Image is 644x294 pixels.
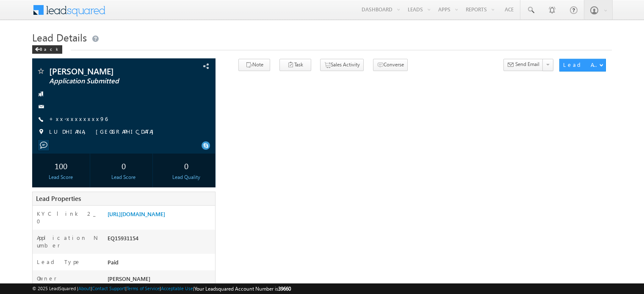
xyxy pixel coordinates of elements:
[37,234,99,249] label: Application Number
[78,286,91,291] a: About
[127,286,160,291] a: Terms of Service
[515,60,539,68] span: Send Email
[34,158,88,173] div: 100
[160,158,213,173] div: 0
[108,210,165,217] a: [URL][DOMAIN_NAME]
[373,59,408,71] button: Converse
[37,275,57,282] label: Owner
[34,173,88,181] div: Lead Score
[97,173,150,181] div: Lead Score
[32,45,66,52] a: Back
[194,286,291,292] span: Your Leadsquared Account Number is
[278,286,291,292] span: 39660
[105,258,215,270] div: Paid
[37,210,99,225] label: KYC link 2_0
[36,194,81,203] span: Lead Properties
[49,77,163,85] span: Application Submitted
[37,258,81,266] label: Lead Type
[238,59,270,71] button: Note
[559,59,606,71] button: Lead Actions
[160,173,213,181] div: Lead Quality
[92,286,125,291] a: Contact Support
[320,59,364,71] button: Sales Activity
[108,275,150,282] span: [PERSON_NAME]
[503,59,543,71] button: Send Email
[32,30,87,44] span: Lead Details
[49,128,158,136] span: LUDHIANA, [GEOGRAPHIC_DATA]
[97,158,150,173] div: 0
[49,115,108,122] a: +xx-xxxxxxxx96
[279,59,311,71] button: Task
[49,67,163,75] span: [PERSON_NAME]
[563,61,599,69] div: Lead Actions
[105,234,215,246] div: EQ15931154
[161,286,193,291] a: Acceptable Use
[32,285,291,293] span: © 2025 LeadSquared | | | | |
[32,45,62,54] div: Back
